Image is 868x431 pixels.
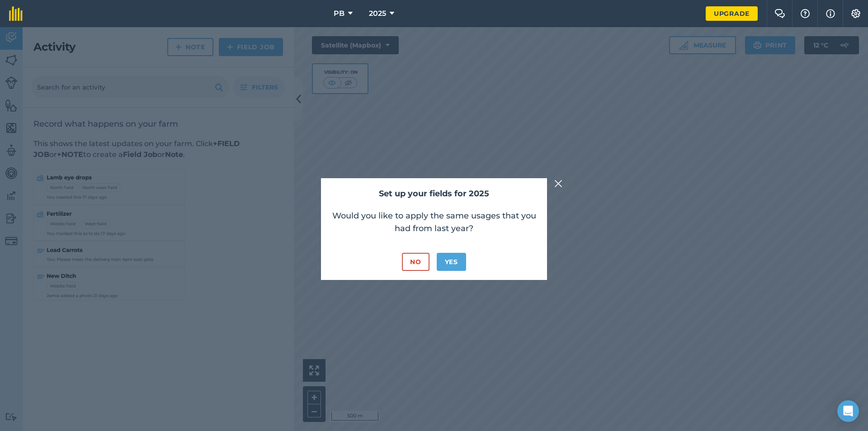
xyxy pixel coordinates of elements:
span: 2025 [369,8,386,19]
span: PB [334,8,344,19]
h2: Set up your fields for 2025 [330,187,538,200]
img: svg+xml;base64,PHN2ZyB4bWxucz0iaHR0cDovL3d3dy53My5vcmcvMjAwMC9zdmciIHdpZHRoPSIyMiIgaGVpZ2h0PSIzMC... [554,178,562,189]
img: fieldmargin Logo [9,6,23,21]
button: No [402,253,429,271]
img: A question mark icon [800,9,811,18]
img: Two speech bubbles overlapping with the left bubble in the forefront [774,9,785,18]
img: svg+xml;base64,PHN2ZyB4bWxucz0iaHR0cDovL3d3dy53My5vcmcvMjAwMC9zdmciIHdpZHRoPSIxNyIgaGVpZ2h0PSIxNy... [826,8,835,19]
img: A cog icon [850,9,861,18]
a: Upgrade [706,6,758,21]
p: Would you like to apply the same usages that you had from last year? [330,209,538,235]
div: Open Intercom Messenger [837,400,859,422]
button: Yes [437,253,466,271]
